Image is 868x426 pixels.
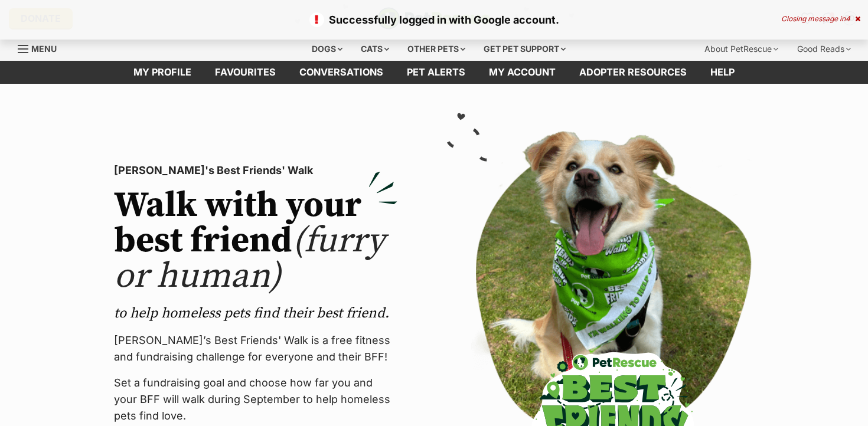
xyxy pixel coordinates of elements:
[203,61,288,84] a: Favourites
[475,37,574,61] div: Get pet support
[114,304,397,323] p: to help homeless pets find their best friend.
[699,61,746,84] a: Help
[114,188,397,294] h2: Walk with your best friend
[696,37,787,61] div: About PetRescue
[122,61,203,84] a: My profile
[477,61,567,84] a: My account
[567,61,699,84] a: Adopter resources
[304,37,351,61] div: Dogs
[353,37,397,61] div: Cats
[114,332,397,365] p: [PERSON_NAME]’s Best Friends' Walk is a free fitness and fundraising challenge for everyone and t...
[114,375,397,424] p: Set a fundraising goal and choose how far you and your BFF will walk during September to help hom...
[114,162,397,179] p: [PERSON_NAME]'s Best Friends' Walk
[114,219,385,299] span: (furry or human)
[31,44,57,54] span: Menu
[288,61,395,84] a: conversations
[395,61,477,84] a: Pet alerts
[399,37,474,61] div: Other pets
[789,37,859,61] div: Good Reads
[18,37,65,58] a: Menu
